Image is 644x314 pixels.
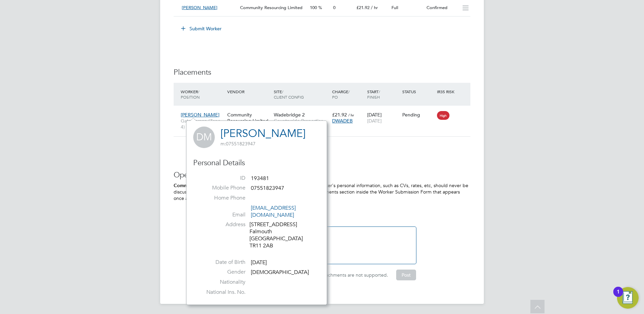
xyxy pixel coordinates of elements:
span: High [437,111,449,120]
label: Date of Birth [198,259,245,266]
div: Vendor [226,85,272,98]
span: [DATE] [251,259,267,266]
label: Nationality [198,279,245,286]
label: ID [198,175,245,182]
span: 100 [310,5,317,10]
span: 07551823947 [221,141,256,147]
h3: Operational Instructions & Comments [174,170,470,180]
span: [PERSON_NAME] [181,112,219,118]
div: Community Resourcing Limited [226,108,272,127]
button: Submit Worker [176,23,227,34]
span: DWADEB [332,118,353,124]
span: £21.92 [332,112,347,118]
div: Pending [402,112,434,118]
span: Gate Person (Zone 4) [181,118,224,130]
span: / hr [371,5,378,10]
div: 1 [617,292,620,301]
div: Start [365,85,401,103]
label: National Ins. No. [198,289,245,296]
span: / Finish [367,89,380,100]
div: Confirmed [424,2,459,13]
label: Email [198,211,245,218]
span: £21.92 [356,5,370,10]
h3: Placements [174,68,470,77]
div: Charge [330,85,365,103]
span: / hr [348,112,354,117]
span: 07551823947 [251,185,284,192]
h3: Personal Details [193,158,320,168]
span: Wadebridge 2 [274,112,305,118]
label: Home Phone [198,195,245,202]
span: [DATE] [367,118,382,124]
span: Full [391,5,398,10]
span: / Position [181,89,200,100]
b: Comments on this page are visible to all Vendors in the Vacancy. [174,183,317,188]
span: / PO [332,89,350,100]
label: Gender [198,269,245,276]
span: Countryside Properties UK Ltd [274,118,329,130]
p: Worker's personal information, such as CVs, rates, etc, should never be discussed in this section... [174,182,470,201]
div: IR35 Risk [435,85,459,98]
span: 0 [333,5,335,10]
a: [PERSON_NAME]Gate Person (Zone 4)Community Resourcing LimitedWadebridge 2Countryside Properties U... [179,108,470,114]
span: / Client Config [274,89,304,100]
span: DM [193,127,215,148]
div: Worker [179,85,226,103]
span: [DEMOGRAPHIC_DATA] [251,269,309,276]
div: Site [272,85,330,103]
span: [PERSON_NAME] [182,5,217,10]
button: Post [396,270,416,280]
a: [PERSON_NAME] [221,127,305,140]
a: [EMAIL_ADDRESS][DOMAIN_NAME] [251,205,296,218]
span: m: [221,141,226,147]
div: [STREET_ADDRESS] Falmouth [GEOGRAPHIC_DATA] TR11 2AB [250,221,314,249]
button: Open Resource Center, 1 new notification [617,287,639,309]
label: Address [198,221,245,228]
div: [DATE] [365,108,401,127]
span: Community Resourcing Limited [240,5,302,10]
label: Mobile Phone [198,184,245,191]
div: Status [401,85,436,98]
span: 193481 [251,175,269,182]
span: File attachments are not supported. [311,272,388,278]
